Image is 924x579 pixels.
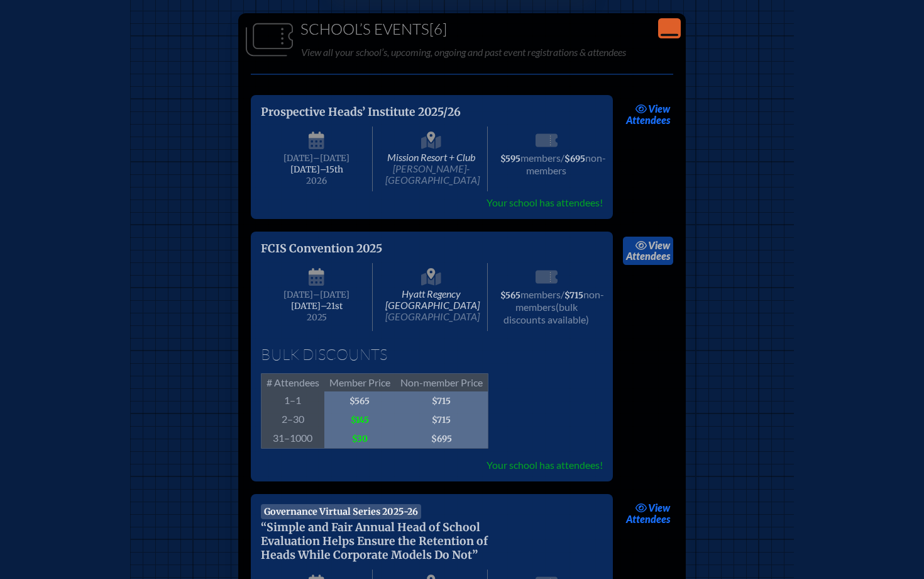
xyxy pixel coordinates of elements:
span: Member Price [324,374,395,392]
span: 2026 [271,176,363,186]
span: $695 [564,154,585,164]
span: $715 [395,410,488,429]
span: 31–1000 [261,429,324,449]
span: $145 [324,410,395,429]
span: members [520,152,561,164]
span: view [648,103,670,115]
h1: School’s Events [243,21,681,38]
span: [PERSON_NAME]-[GEOGRAPHIC_DATA] [385,162,480,186]
span: $565 [324,391,395,410]
span: Your school has attendees! [487,196,603,208]
span: $565 [500,290,520,301]
p: View all your school’s, upcoming, ongoing and past event registrations & attendees [301,43,679,61]
span: [DATE] [283,153,313,164]
span: Governance Virtual Series 2025-26 [261,504,422,519]
span: [DATE] [283,289,313,300]
span: $30 [324,429,395,449]
span: $715 [564,290,583,301]
span: “Simple and Fair Annual Head of School Evaluation Helps Ensure the Retention of Heads While Corpo... [261,520,488,562]
span: view [648,239,670,251]
span: Prospective Heads’ Institute 2025/26 [261,105,461,119]
span: / [561,288,564,300]
a: viewAttendees [623,499,674,528]
span: $715 [395,391,488,410]
span: Hyatt Regency [GEOGRAPHIC_DATA] [375,263,488,331]
a: viewAttendees [623,237,674,266]
span: # Attendees [261,374,324,392]
span: non-members [526,152,606,176]
span: 2025 [271,313,363,322]
h1: Bulk Discounts [261,346,603,364]
span: Non-member Price [395,374,488,392]
span: [GEOGRAPHIC_DATA] [385,310,480,322]
span: (bulk discounts available) [503,301,589,325]
span: [DATE]–⁠21st [291,301,343,312]
span: –[DATE] [313,153,349,164]
span: non-members [515,288,604,313]
a: viewAttendees [623,100,674,129]
span: FCIS Convention 2025 [261,242,382,256]
span: $695 [395,429,488,449]
span: Mission Resort + Club [375,126,488,191]
span: view [648,502,670,514]
span: $595 [500,154,520,164]
span: –[DATE] [313,289,349,300]
span: Your school has attendees! [487,459,603,471]
span: 1–1 [261,391,324,410]
span: [6] [429,20,447,38]
span: 2–30 [261,410,324,429]
span: members [520,288,561,300]
span: / [561,152,564,164]
span: [DATE]–⁠15th [290,164,343,175]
